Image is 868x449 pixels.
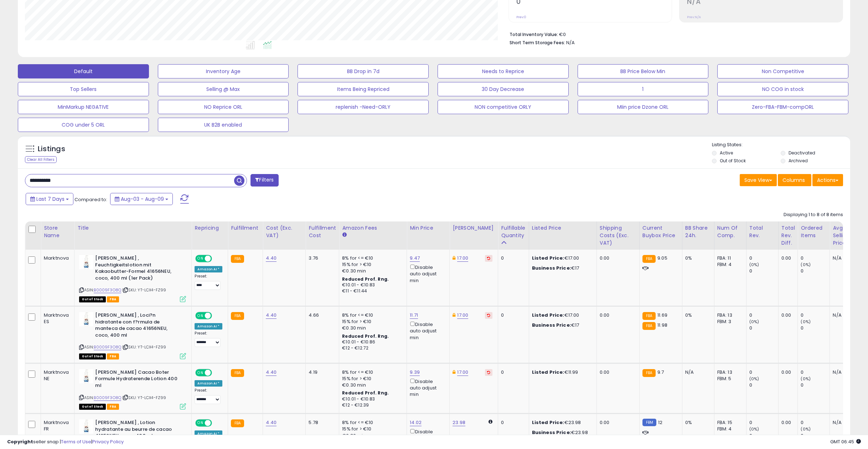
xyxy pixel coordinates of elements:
[231,369,244,377] small: FBA
[79,353,106,359] span: All listings that are currently out of stock and unavailable for purchase on Amazon
[532,419,564,426] b: Listed Price:
[298,100,429,114] button: replenish -Need-ORLY
[122,395,166,400] span: | SKU: YT-LCX4-FZ99
[457,255,468,262] a: 17.00
[749,319,759,325] small: (0%)
[717,312,741,318] div: FBA: 13
[717,419,741,426] div: FBA: 15
[801,376,811,382] small: (0%)
[410,369,420,376] a: 9.39
[501,419,523,426] div: 0
[298,64,429,78] button: BB Drop in 7d
[342,318,401,325] div: 15% for > €10
[211,313,222,319] span: OFF
[211,370,222,376] span: OFF
[309,419,334,426] div: 5.78
[778,174,811,186] button: Columns
[642,255,656,263] small: FBA
[342,276,389,282] b: Reduced Prof. Rng.
[342,224,404,232] div: Amazon Fees
[36,195,64,203] span: Last 7 Days
[532,369,564,376] b: Listed Price:
[410,377,444,398] div: Disable auto adjust min
[196,420,205,426] span: ON
[532,255,564,261] b: Listed Price:
[578,82,709,96] button: 1
[196,313,205,319] span: ON
[94,395,121,401] a: B0009F3O8Q
[107,404,119,410] span: FBA
[510,40,565,46] b: Short Term Storage Fees:
[309,369,334,376] div: 4.19
[18,64,149,78] button: Default
[196,370,205,376] span: ON
[266,255,277,262] a: 4.40
[532,312,591,318] div: €17.00
[195,388,222,404] div: Preset:
[195,323,222,330] div: Amazon AI *
[44,255,69,261] div: Marktnova
[600,369,634,376] div: 0.00
[501,224,526,239] div: Fulfillable Quantity
[781,224,795,247] div: Total Rev. Diff.
[342,376,401,382] div: 15% for > €10
[749,382,778,388] div: 0
[195,224,225,232] div: Repricing
[801,255,830,261] div: 0
[195,274,222,290] div: Preset:
[789,150,815,156] label: Deactivated
[309,224,336,239] div: Fulfillment Cost
[410,312,418,319] a: 11.71
[7,438,33,445] strong: Copyright
[195,331,222,347] div: Preset:
[801,382,830,388] div: 0
[158,82,289,96] button: Selling @ Max
[501,255,523,261] div: 0
[801,426,811,432] small: (0%)
[833,369,856,376] div: N/A
[801,224,827,239] div: Ordered Items
[657,322,667,328] span: 11.98
[438,82,569,96] button: 30 Day Decrease
[717,369,741,376] div: FBA: 13
[685,419,709,426] div: 0%
[830,438,861,445] span: 2025-08-18 06:45 GMT
[438,100,569,114] button: NON competitive ORLY
[657,312,667,318] span: 11.69
[195,380,222,387] div: Amazon AI *
[801,268,830,274] div: 0
[717,100,848,114] button: Zero-FBA-FBM-compORL
[410,419,422,426] a: 14.02
[642,312,656,320] small: FBA
[453,224,495,232] div: [PERSON_NAME]
[685,369,709,376] div: N/A
[510,31,558,37] b: Total Inventory Value:
[801,325,830,331] div: 0
[79,312,186,358] div: ASIN:
[642,369,656,377] small: FBA
[749,224,775,239] div: Total Rev.
[600,224,636,247] div: Shipping Costs (Exc. VAT)
[342,325,401,331] div: €0.30 min
[642,322,656,330] small: FBA
[501,369,523,376] div: 0
[833,419,856,426] div: N/A
[453,419,465,426] a: 23.98
[18,100,149,114] button: MinMarkup NEGATIVE
[749,376,759,382] small: (0%)
[740,174,777,186] button: Save View
[77,224,188,232] div: Title
[532,322,571,328] b: Business Price:
[95,312,182,340] b: [PERSON_NAME] , Loci?n hidratante con f?rmula de manteca de cacao 41656NEU, coco, 400 ml
[600,255,634,261] div: 0.00
[642,419,656,426] small: FBM
[79,255,186,301] div: ASIN:
[712,142,851,148] p: Listing States:
[79,369,186,409] div: ASIN:
[532,255,591,261] div: €17.00
[501,312,523,318] div: 0
[801,369,830,376] div: 0
[566,39,575,46] span: N/A
[342,288,401,294] div: €11 - €11.44
[717,82,848,96] button: NO COG in stock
